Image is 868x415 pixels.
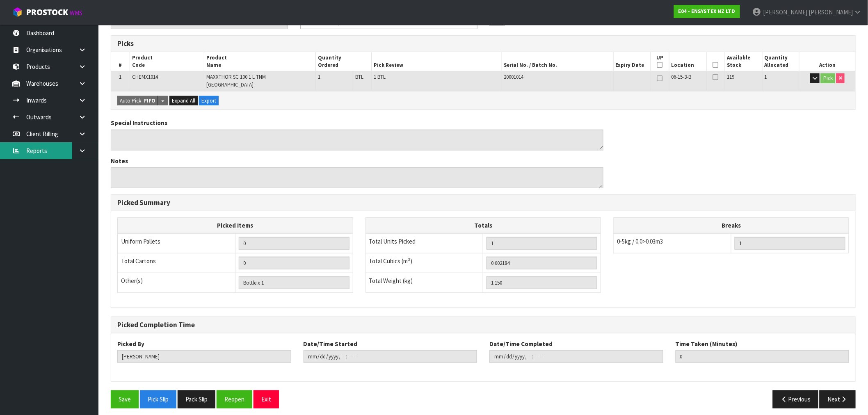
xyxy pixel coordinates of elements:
span: 119 [727,73,735,80]
td: Total Cubics (m³) [365,253,483,273]
strong: E04 - ENSYSTEX NZ LTD [678,8,736,15]
span: [PERSON_NAME] [809,8,853,16]
button: Exit [254,390,279,408]
button: Previous [773,390,819,408]
span: MAXXTHOR SC 100 1 L TNM [GEOGRAPHIC_DATA] [206,73,266,88]
button: Pack Slip [178,390,215,408]
h3: Picks [117,40,477,48]
th: Available Stock [725,52,763,71]
th: Expiry Date [613,52,651,71]
span: 06-15-3-B [672,73,692,80]
span: Expand All [172,97,195,104]
th: Location [669,52,706,71]
th: UP [651,52,669,71]
button: Expand All [169,96,198,106]
label: Date/Time Started [304,340,358,348]
td: Uniform Pallets [118,233,235,253]
button: Next [820,390,856,408]
th: # [111,52,130,71]
span: [PERSON_NAME] [763,8,807,16]
button: Reopen [217,390,252,408]
small: WMS [70,9,82,17]
button: Pick Slip [140,390,176,408]
button: Export [199,96,219,106]
th: Pick Review [372,52,502,71]
span: CHEMX1014 [132,73,158,80]
span: 20001014 [504,73,524,80]
h3: Picked Summary [117,199,849,207]
td: Total Weight (kg) [365,273,483,293]
a: E04 - ENSYSTEX NZ LTD [674,5,740,18]
span: ProStock [26,7,68,18]
th: Picked Items [118,217,353,233]
span: 1 [318,73,320,80]
th: Quantity Allocated [762,52,799,71]
span: 1 [119,73,121,80]
strong: FIFO [144,97,155,104]
span: 1 BTL [374,73,386,80]
th: Product Code [130,52,204,71]
td: Total Cartons [118,253,235,273]
label: Date/Time Completed [489,340,553,348]
span: BTL [355,73,363,80]
button: Pick [821,73,835,83]
label: Special Instructions [111,119,167,127]
span: 0-5kg / 0.0>0.03m3 [617,237,663,245]
th: Product Name [204,52,316,71]
th: Quantity Ordered [316,52,372,71]
th: Action [799,52,855,71]
img: cube-alt.png [12,7,23,17]
button: Auto Pick -FIFO [117,96,158,106]
h3: Picked Completion Time [117,321,849,329]
input: Time Taken [676,350,850,363]
td: Other(s) [118,273,235,293]
button: Save [111,390,139,408]
label: Notes [111,157,128,165]
th: Serial No. / Batch No. [502,52,613,71]
label: Time Taken (Minutes) [676,340,738,348]
label: Picked By [117,340,144,348]
th: Totals [365,217,601,233]
span: 1 [765,73,767,80]
input: UNIFORM P LINES [239,237,349,250]
td: Total Units Picked [365,233,483,253]
input: OUTERS TOTAL = CTN [239,257,349,269]
th: Breaks [614,217,849,233]
input: Picked By [117,350,291,363]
